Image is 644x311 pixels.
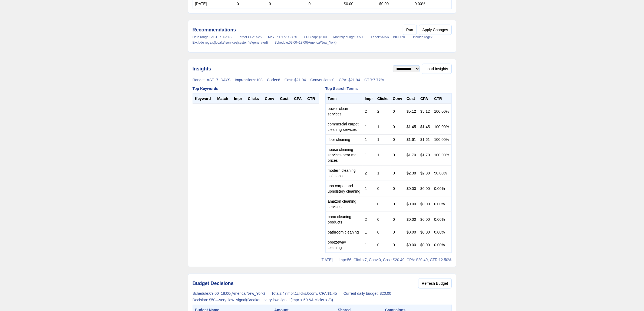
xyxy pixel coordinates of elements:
td: 0 [375,227,391,237]
td: 1 [363,237,375,253]
td: 0 [375,196,391,212]
td: 0 [391,237,404,253]
td: 2 [375,104,391,119]
td: $ 0.00 [404,212,418,227]
td: 100.00 % [432,135,451,145]
td: modern cleaning solutions [325,166,363,181]
td: 100.00 % [432,145,451,166]
td: $ 1.45 [404,119,418,135]
td: 0 [391,166,404,181]
th: CTR [432,94,451,104]
span: CTR: 7.77 % [364,78,384,82]
span: [DATE] — Impr: 56 , Clicks: 7 , Conv: 0 , Cost: $ 20.49 , CPA: $ 20.49 , CTR: 12.50 % [321,258,452,262]
td: 1 [363,145,375,166]
span: Impressions: 103 [235,78,263,82]
td: $ 0.00 [418,212,432,227]
th: Conv [391,94,404,104]
td: $ 0.00 [418,181,432,196]
td: commercial carpet cleaning services [325,119,363,135]
td: $ 1.70 [404,145,418,166]
td: 1 [375,166,391,181]
span: Cost: $ 21.94 [285,78,306,82]
span: Label: SMART_BIDDING [371,35,407,39]
td: 1 [375,135,391,145]
td: 50.00 % [432,166,451,181]
th: Cost [278,94,292,104]
span: Monthly budget: $ 500 [333,35,364,39]
th: Cost [404,94,418,104]
h2: Insights [193,65,211,73]
td: $ 0.00 [404,237,418,253]
th: Clicks [246,94,263,104]
td: 0 [375,237,391,253]
td: $ 1.61 [418,135,432,145]
th: Conv [263,94,278,104]
span: Schedule: 09:00 – 18:00 ( America/New_York ) [275,40,337,45]
td: 0.00 % [432,212,451,227]
span: Include regex: [413,35,433,39]
td: 0.00 % [432,196,451,212]
td: 1 [363,135,375,145]
td: bano cleaning products [325,212,363,227]
span: CPA: $ 21.94 [339,78,360,82]
td: 0 [391,119,404,135]
td: $ 0.00 [404,227,418,237]
td: 1 [375,145,391,166]
h3: Top Search Terms [325,86,452,91]
td: 0 [391,212,404,227]
td: 0 [375,181,391,196]
h3: Top Keywords [193,86,319,91]
span: Schedule: 09:00 – 18:00 ( America/New_York ) [193,291,265,296]
td: $ 2.38 [418,166,432,181]
th: Impr [232,94,246,104]
td: $ 0.00 [418,227,432,237]
h2: Recommendations [193,26,236,34]
button: Load Insights [422,64,451,74]
td: bathroom cleaning [325,227,363,237]
td: breezeway cleaning [325,237,363,253]
span: Totals: 47 impr, 1 clicks, 0 conv, CPA $ 1.45 [272,291,337,296]
td: 1 [363,181,375,196]
td: 2 [363,212,375,227]
td: 0 [391,145,404,166]
span: Target CPA: $ 25 [238,35,262,39]
td: 0.00 % [432,181,451,196]
td: 2 [363,166,375,181]
span: Max ±: + 50 % / - 30 % [268,35,297,39]
th: Term [325,94,363,104]
td: $ 1.45 [418,119,432,135]
td: 0 [391,104,404,119]
td: 100.00 % [432,119,451,135]
span: Current daily budget: $ 20.00 [344,291,391,296]
td: $ 5.12 [418,104,432,119]
td: 1 [363,196,375,212]
th: Match [215,94,232,104]
th: Clicks [375,94,391,104]
td: floor cleaning [325,135,363,145]
span: Date range: LAST_7_DAYS [193,35,232,39]
button: Refresh Budget [418,278,451,289]
button: Apply Changes [419,25,452,35]
td: 0 [391,135,404,145]
td: $ 0.00 [418,196,432,212]
th: CPA [292,94,305,104]
span: Decision: $ 50 — very_low_signal ( Breakout: very low signal (impr < 50 && clicks < 3) ) [193,297,333,303]
span: Clicks: 8 [267,78,280,82]
td: 1 [363,227,375,237]
td: 0 [391,196,404,212]
th: Impr [363,94,375,104]
span: Range: LAST_7_DAYS [193,78,231,82]
td: amazon cleaning services [325,196,363,212]
span: Exclude regex: (local\s*services|system\s*generated) [193,40,268,45]
span: Conversions: 0 [310,78,335,82]
td: 0.00 % [432,227,451,237]
td: $ 0.00 [404,181,418,196]
td: 0 [391,227,404,237]
td: $ 1.70 [418,145,432,166]
td: power clean services [325,104,363,119]
td: $ 1.61 [404,135,418,145]
span: CPC cap: $ 5.00 [304,35,327,39]
td: 0 [375,212,391,227]
td: 0 [391,181,404,196]
th: CPA [418,94,432,104]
